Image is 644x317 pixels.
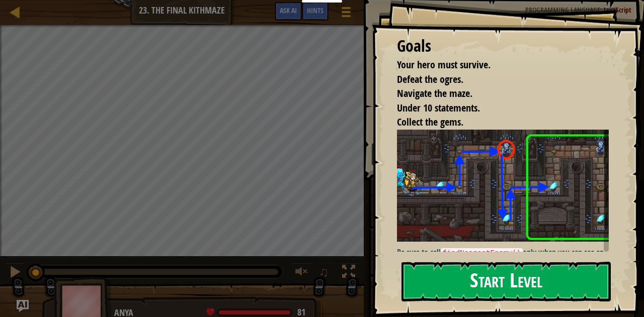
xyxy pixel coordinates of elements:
li: Your hero must survive. [384,58,607,72]
button: Ask AI [275,2,302,21]
span: Hints [307,6,324,15]
span: Defeat the ogres. [397,72,463,86]
li: Collect the gems. [384,115,607,130]
button: Show game menu [334,2,359,26]
button: Ask AI [17,300,29,312]
code: findNearestEnemy() [441,248,523,258]
span: Your hero must survive. [397,58,491,71]
img: The final kithmaze [397,130,617,242]
span: Ask AI [280,6,297,15]
li: Navigate the maze. [384,86,607,101]
li: Under 10 statements. [384,101,607,116]
div: Goals [397,35,609,58]
li: Defeat the ogres. [384,72,607,87]
span: Collect the gems. [397,115,463,129]
div: health: 81 / 81 [206,308,305,317]
span: Navigate the maze. [397,86,472,100]
button: Adjust volume [292,263,312,283]
button: ♫ [317,263,334,283]
button: Start Level [401,262,611,301]
button: Ctrl + P: Pause [5,263,25,283]
p: Be sure to call only when you can see an enemy. [397,247,617,270]
span: ♫ [319,264,329,279]
button: Toggle fullscreen [339,263,359,283]
span: Under 10 statements. [397,101,480,115]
